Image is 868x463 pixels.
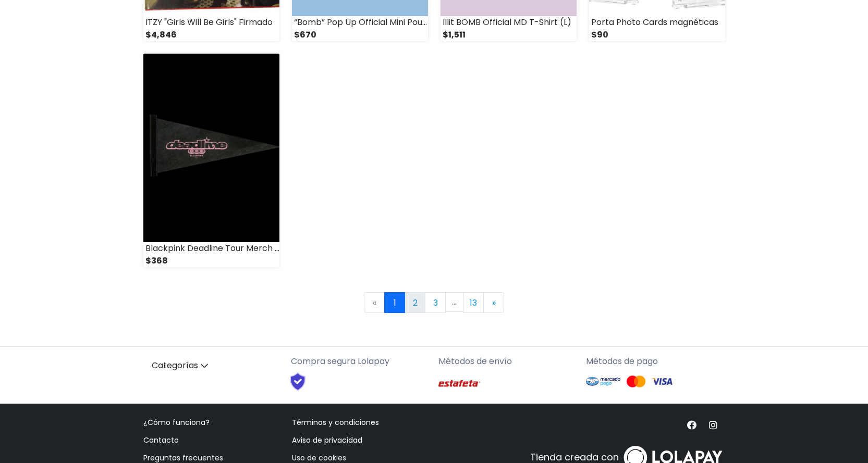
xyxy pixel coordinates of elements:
[291,355,430,368] p: Compra segura Lolapay
[143,435,179,445] a: Contacto
[143,453,223,463] a: Preguntas frecuentes
[586,355,725,368] p: Métodos de pago
[143,29,279,41] div: $4,846
[425,292,446,313] a: 3
[292,29,428,41] div: $670
[143,255,279,267] div: $368
[143,292,725,313] nav: Page navigation
[586,372,621,392] img: Mercado Pago Logo
[143,54,279,267] a: Blackpink Deadline Tour Merch Exclusive Pop Up [[GEOGRAPHIC_DATA]] $368
[280,372,315,392] img: Shield Logo
[292,417,379,428] a: Términos y condiciones
[405,292,425,313] a: 2
[143,417,210,428] a: ¿Cómo funciona?
[589,29,725,41] div: $90
[438,355,578,368] p: Métodos de envío
[292,435,362,445] a: Aviso de privacidad
[441,16,577,29] div: Illit BOMB Official MD T-Shirt (L)
[143,16,279,29] div: ITZY "Girls Will Be Girls" Firmado
[652,375,673,388] img: Visa Logo
[483,292,504,313] a: Next
[292,453,346,463] a: Uso de cookies
[438,372,480,395] img: Estafeta Logo
[143,242,279,255] div: Blackpink Deadline Tour Merch Exclusive Pop Up [[GEOGRAPHIC_DATA]]
[143,355,283,377] a: Categorías
[492,297,496,309] span: »
[463,292,484,313] a: 13
[292,16,428,29] div: “Bomb” Pop Up Official Mini Pouch
[441,29,577,41] div: $1,511
[589,16,725,29] div: Porta Photo Cards magnéticas
[143,54,279,242] img: small_1754457416738.png
[384,292,405,313] a: 1
[626,375,646,388] img: Mastercard Logo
